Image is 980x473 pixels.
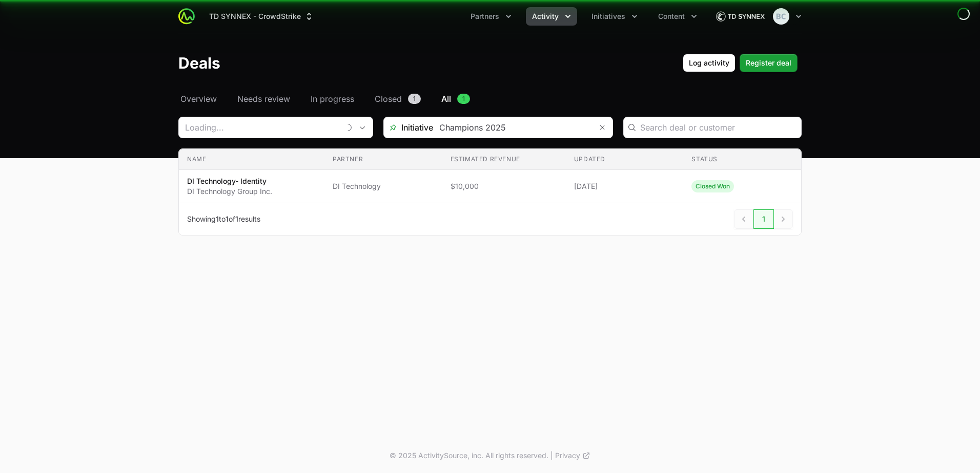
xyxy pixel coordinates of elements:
button: Register deal [740,54,798,72]
th: Partner [324,149,442,170]
th: Estimated revenue [442,149,566,170]
th: Status [683,149,801,170]
button: Initiatives [585,7,644,26]
span: Needs review [237,93,290,105]
th: Name [179,149,324,170]
a: Privacy [555,450,590,461]
span: 1 [226,214,229,223]
button: TD SYNNEX - CrowdStrike [203,7,320,26]
div: Initiatives menu [585,7,644,26]
button: Log activity [683,54,736,72]
span: Register deal [746,57,791,69]
p: Showing to of results [187,214,260,224]
div: Activity menu [526,7,577,26]
span: 1 [408,94,421,104]
span: Closed [375,93,402,105]
a: In progress [309,93,356,105]
a: Closed1 [373,93,423,105]
input: Search deal or customer [640,121,795,134]
img: TD SYNNEX [716,6,765,27]
p: DI Technology Group Inc. [187,186,272,197]
th: Updated [566,149,684,170]
span: In progress [311,93,354,105]
div: Primary actions [683,54,798,72]
button: Remove [592,117,612,138]
a: Needs review [235,93,292,105]
nav: Deals navigation [178,93,802,105]
div: Partners menu [464,7,518,26]
section: Deals Filters [178,117,802,235]
a: Overview [178,93,219,105]
div: Supplier switch menu [203,7,320,26]
p: © 2025 ActivitySource, inc. All rights reserved. [390,450,548,461]
span: Initiatives [591,11,625,21]
span: Initiative [384,121,433,134]
span: $10,000 [451,181,558,191]
span: 1 [216,214,219,223]
input: Search initiatives [433,117,592,138]
span: 1 [753,209,774,229]
span: All [441,93,451,105]
div: Main navigation [195,7,703,26]
p: DI Technology- Identity [187,176,272,186]
a: All1 [439,93,472,105]
div: Content menu [652,7,703,26]
span: Overview [180,93,217,105]
img: Bethany Crossley [773,8,789,25]
span: DI Technology [333,181,434,191]
button: Activity [526,7,577,26]
div: Open [352,117,373,138]
span: | [550,450,553,461]
span: Content [658,11,685,21]
input: Loading... [179,117,340,138]
button: Content [652,7,703,26]
span: 1 [235,214,238,223]
span: Activity [532,11,559,21]
span: 1 [457,94,470,104]
span: Log activity [689,57,729,69]
span: Partners [471,11,499,21]
img: ActivitySource [178,8,195,25]
button: Partners [464,7,518,26]
h1: Deals [178,54,220,72]
span: [DATE] [574,181,676,191]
